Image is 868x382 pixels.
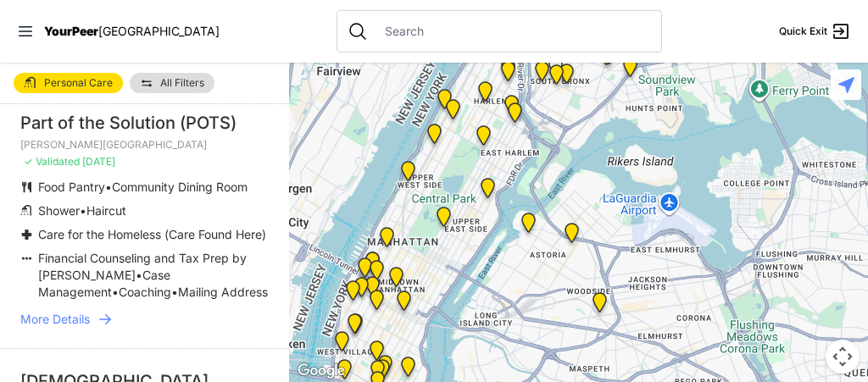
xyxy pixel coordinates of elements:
[293,360,349,382] a: Open this area in Google Maps (opens a new window)
[589,292,610,319] div: Woodside Youth Drop-in Center
[44,26,220,36] a: YourPeer[GEOGRAPHIC_DATA]
[779,25,827,38] span: Quick Exit
[442,99,464,126] div: The Cathedral Church of St. John the Divine
[20,138,269,152] p: [PERSON_NAME][GEOGRAPHIC_DATA]
[293,360,349,382] img: Google
[351,277,372,304] div: Chelsea
[556,64,577,91] div: The Bronx Pride Center
[80,203,86,218] span: •
[38,227,266,241] span: Care for the Homeless (Care Found Here)
[826,340,860,374] button: Map camera controls
[136,268,142,282] span: •
[362,252,383,279] div: Metro Baptist Church
[38,251,247,282] span: Financial Counseling and Tax Prep by [PERSON_NAME]
[501,95,522,122] div: East Harlem Drop-in Center
[98,24,220,38] span: [GEOGRAPHIC_DATA]
[345,313,366,340] div: The Center, Main Building
[38,203,80,218] span: Shower
[424,124,445,151] div: Manhattan
[779,21,851,42] a: Quick Exit
[44,78,113,88] span: Personal Care
[112,180,248,194] span: Community Dining Room
[477,178,498,205] div: Avenue Church
[44,24,98,38] span: YourPeer
[354,257,376,285] div: Sylvia's Place
[362,276,383,303] div: Antonio Olivieri Drop-in Center
[393,291,415,318] div: Mainchance Adult Drop-in Center
[498,61,519,88] div: Outside East Harlem Salvation Army
[376,227,398,254] div: 9th Avenue Drop-in Center
[119,285,171,299] span: Coaching
[38,180,105,194] span: Food Pantry
[366,260,387,287] div: Positive Health Project
[375,355,396,382] div: Maryhouse
[105,180,112,194] span: •
[475,81,496,108] div: Uptown/Harlem DYCD Youth Drop-in Center
[531,61,553,88] div: Harm Reduction Center
[331,331,353,358] div: Greenwich Village
[504,102,526,130] div: Main Location
[20,111,269,135] div: Part of the Solution (POTS)
[620,57,641,84] div: Living Room 24-Hour Drop-In Center
[14,73,123,93] a: Personal Care
[433,207,454,234] div: Manhattan
[178,285,268,299] span: Mailing Address
[375,23,651,40] input: Search
[20,311,90,328] span: More Details
[171,285,178,299] span: •
[160,78,204,88] span: All Filters
[112,285,119,299] span: •
[130,73,214,93] a: All Filters
[473,125,494,152] div: Manhattan
[82,155,115,168] span: [DATE]
[344,313,365,340] div: Center Youth
[20,311,269,328] a: More Details
[366,340,387,368] div: Harvey Milk High School
[24,155,80,168] span: ✓ Validated
[366,290,387,317] div: New Location, Headquarters
[86,203,126,218] span: Haircut
[398,161,419,188] div: Pathways Adult Drop-In Program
